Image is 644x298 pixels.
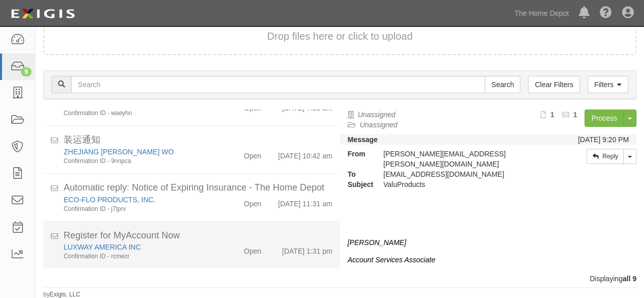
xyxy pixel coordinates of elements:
div: Confirmation ID - rcmecr [64,252,214,261]
a: Clear Filters [528,76,579,93]
div: Automatic reply: Notice of Expiring Insurance - The Home Depot [64,181,332,195]
i: [PERSON_NAME] [348,238,406,247]
a: Unassigned [360,121,398,129]
div: Displaying [36,274,644,284]
a: ECO-FLO PRODUCTS, INC. [64,196,155,204]
div: Register for MyAccount Now [64,229,332,242]
div: 装运通知 [64,133,332,147]
strong: To [340,169,376,179]
div: Confirmation ID - j7tprv [64,205,214,213]
img: logo-5460c22ac91f19d4615b14bd174203de0afe785f0fc80cf4dbbc73dc1793850b.png [8,5,78,23]
a: Reply [586,149,624,164]
a: LUXWAY AMERICA INC [64,243,141,251]
a: ZHEJIANG [PERSON_NAME] WO [64,148,174,156]
strong: From [340,149,376,159]
b: 1 [573,111,577,119]
a: Filters [587,76,628,93]
a: Unassigned [358,111,396,119]
input: Search [485,76,520,93]
div: [DATE] 10:42 am [278,147,332,161]
strong: Subject [340,179,376,189]
b: 1 [550,111,554,119]
b: all 9 [623,275,636,283]
a: Exigis, LLC [50,291,80,298]
div: [DATE] 11:31 am [278,195,332,209]
a: The Home Depot [509,3,574,23]
div: Open [244,195,261,209]
div: Confirmation ID - waeyhn [64,109,214,118]
div: Confirmation ID - 9nnpca [64,157,214,166]
div: [PERSON_NAME][EMAIL_ADDRESS][PERSON_NAME][DOMAIN_NAME] [376,149,555,169]
i: Help Center - Complianz [600,7,612,19]
i: Account Services Associate [348,256,435,264]
strong: Message [348,136,378,144]
div: [DATE] 1:31 pm [282,242,332,256]
div: [DATE] 9:20 PM [578,134,629,145]
div: ValuProducts [376,179,555,189]
div: Open [244,242,261,256]
div: Open [244,147,261,161]
button: Drop files here or click to upload [267,29,413,44]
div: inbox@thdmerchandising.complianz.com [376,169,555,179]
a: Process [584,110,624,127]
div: 9 [21,67,32,76]
input: Search [71,76,485,93]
